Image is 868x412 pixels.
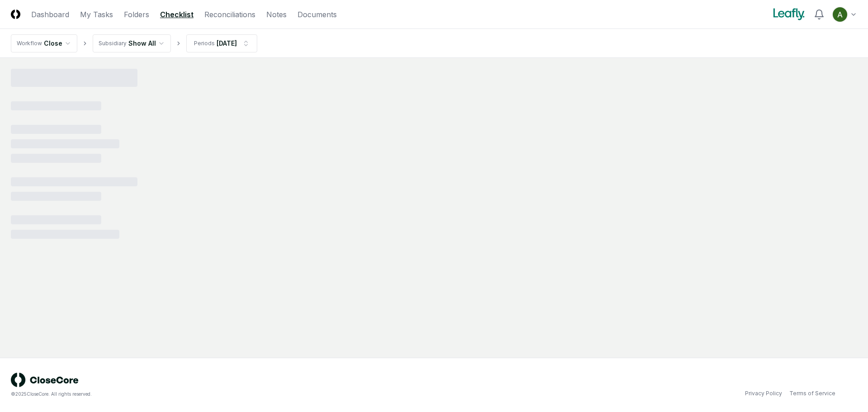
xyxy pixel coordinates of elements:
[99,39,127,47] div: Subsidiary
[11,373,79,387] img: logo
[11,391,434,398] div: © 2025 CloseCore. All rights reserved.
[297,9,337,20] a: Documents
[186,34,257,52] button: Periods[DATE]
[11,34,257,52] nav: breadcrumb
[745,389,782,398] a: Privacy Policy
[17,39,42,47] div: Workflow
[160,9,193,20] a: Checklist
[266,9,287,20] a: Notes
[194,39,215,47] div: Periods
[31,9,69,20] a: Dashboard
[124,9,149,20] a: Folders
[11,9,20,19] img: Logo
[789,389,835,398] a: Terms of Service
[217,38,237,48] div: [DATE]
[204,9,255,20] a: Reconciliations
[80,9,113,20] a: My Tasks
[833,7,847,22] img: ACg8ocKKg2129bkBZaX4SAoUQtxLaQ4j-f2PQjMuak4pDCyzCI-IvA=s96-c
[771,7,807,22] img: Leafly logo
